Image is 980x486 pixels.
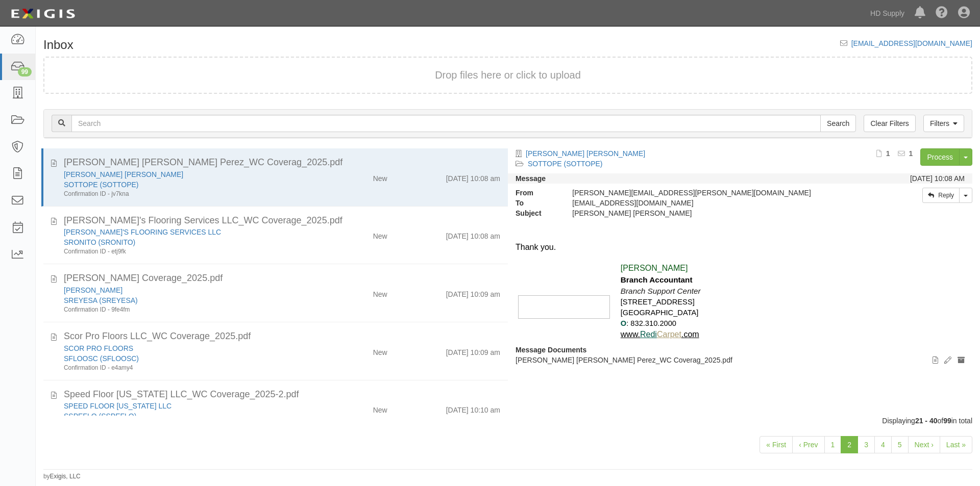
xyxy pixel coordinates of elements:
div: New [373,285,387,299]
strong: Message [516,174,546,183]
div: New [373,343,387,357]
span: [PERSON_NAME] [621,264,688,272]
a: SOTTOPE (SOTTOPE) [528,160,603,168]
input: Search [820,115,856,132]
div: Confirmation ID - 9fe4fm [64,305,312,314]
div: [DATE] 10:08 am [446,227,500,241]
a: SSPEFLO (SSPEFLO) [64,412,136,420]
b: 1 [909,149,913,158]
div: Otto Jamie Larios Perez_WC Coverag_2025.pdf [64,156,500,169]
div: SRONITO (SRONITO) [64,237,312,247]
div: [DATE] 10:09 am [446,343,500,357]
b: O [621,319,626,327]
strong: From [508,188,565,198]
a: SRONITO (SRONITO) [64,238,135,246]
div: SREYESA (SREYESA) [64,295,312,305]
b: Branch Accountant [621,275,693,284]
div: Displaying of in total [36,416,980,426]
a: 1 [824,436,842,453]
a: Last » [940,436,972,453]
i: View [933,357,938,364]
a: Process [920,148,960,166]
span: [STREET_ADDRESS] [621,298,695,306]
div: New [373,401,387,415]
div: agreement-afwph9@hdsupply.complianz.com [565,198,848,208]
a: Filters [923,115,964,132]
strong: Subject [508,208,565,218]
div: [DATE] 10:10 am [446,401,500,415]
a: [EMAIL_ADDRESS][DOMAIN_NAME] [851,39,972,47]
a: SFLOOSC (SFLOOSC) [64,354,139,363]
a: HD Supply [865,3,910,23]
div: SPEED FLOOR GEORGIA LLC [64,401,312,411]
a: 3 [857,436,875,453]
button: Drop files here or click to upload [435,68,581,83]
a: SPEED FLOOR [US_STATE] LLC [64,402,171,410]
a: 5 [891,436,909,453]
h1: Inbox [43,38,73,52]
a: SOTTOPE (SOTTOPE) [64,181,139,189]
img: logo-5460c22ac91f19d4615b14bd174203de0afe785f0fc80cf4dbbc73dc1793850b.png [8,5,78,23]
div: SOTTOPE (SOTTOPE) [64,180,312,190]
a: ‹ Prev [792,436,824,453]
a: Next › [908,436,940,453]
div: New [373,169,387,184]
i: Archive document [958,357,965,364]
a: [PERSON_NAME] [PERSON_NAME] [526,149,645,158]
a: Exigis, LLC [50,473,81,480]
a: Clear Filters [864,115,915,132]
b: 99 [943,417,951,425]
small: by [43,472,81,481]
div: Confirmation ID - jv7kna [64,190,312,198]
a: Reply [922,188,960,203]
input: Search [71,115,821,132]
a: [PERSON_NAME] [64,286,122,294]
div: [DATE] 10:08 am [446,169,500,184]
div: [DATE] 10:08 AM [910,173,965,184]
a: [PERSON_NAME]'S FLOORING SERVICES LLC [64,228,221,236]
a: .com [681,330,699,339]
div: Confirmation ID - etj9fk [64,247,312,256]
strong: To [508,198,565,208]
a: Redi [640,330,657,339]
span: [GEOGRAPHIC_DATA] [621,309,699,317]
div: Confirmation ID - e4amy4 [64,364,312,372]
i: Help Center - Complianz [936,7,948,19]
i: Branch Support Center [621,287,701,295]
a: « First [759,436,793,453]
p: [PERSON_NAME] [PERSON_NAME] Perez_WC Coverag_2025.pdf [516,355,965,365]
div: OTTO JAIME LARIOS PEREZ [565,208,848,218]
div: New [373,227,387,241]
div: 99 [18,67,32,76]
div: SSPEFLO (SSPEFLO) [64,411,312,421]
a: SREYESA (SREYESA) [64,296,138,304]
div: Thank you. [516,242,965,253]
i: Edit document [944,357,951,364]
b: 21 - 40 [915,417,938,425]
div: Scor Pro Floors LLC_WC Coverage_2025.pdf [64,330,500,343]
a: 2 [841,436,858,453]
div: RON'S FLOORING SERVICES LLC [64,227,312,237]
div: Speed Floor Georgia LLC_WC Coverage_2025-2.pdf [64,388,500,401]
div: OTTO JAIME LARIOS PEREZ [64,169,312,180]
div: SFLOOSC (SFLOOSC) [64,353,312,364]
b: 1 [886,149,890,158]
div: SAUL REYES [64,285,312,295]
div: Ron's Flooring Services LLC_WC Coverage_2025.pdf [64,214,500,227]
a: [PERSON_NAME] [PERSON_NAME] [64,170,183,178]
div: Saul Reyes_WC Coverage_2025.pdf [64,272,500,285]
a: Carpet [657,330,681,339]
a: SCOR PRO FLOORS [64,344,133,352]
div: SCOR PRO FLOORS [64,343,312,353]
a: 4 [874,436,892,453]
div: [DATE] 10:09 am [446,285,500,299]
a: www. [621,330,640,339]
strong: Message Documents [516,346,586,354]
span: : 832.310.2000 [626,319,676,327]
div: [PERSON_NAME][EMAIL_ADDRESS][PERSON_NAME][DOMAIN_NAME] [565,188,848,198]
